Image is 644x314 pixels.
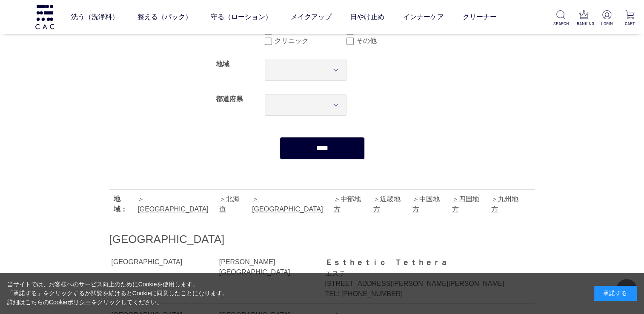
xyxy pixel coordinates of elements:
[7,280,229,307] div: 当サイトでは、お客様へのサービス向上のためにCookieを使用します。 「承諾する」をクリックするか閲覧を続けるとCookieに同意したことになります。 詳細はこちらの をクリックしてください。
[594,286,637,301] div: 承諾する
[109,232,535,247] h2: [GEOGRAPHIC_DATA]
[576,20,591,27] p: RANKING
[49,299,92,305] a: Cookieポリシー
[325,268,515,279] div: エステ
[576,10,591,27] a: RANKING
[34,5,55,29] img: logo
[350,5,384,29] a: 日やけ止め
[216,60,229,68] label: 地域
[137,5,192,29] a: 整える（パック）
[599,20,614,27] p: LOGIN
[622,10,637,27] a: CART
[216,95,243,103] label: 都道府県
[622,20,637,27] p: CART
[290,5,331,29] a: メイクアップ
[412,195,440,213] a: 中国地方
[553,10,568,27] a: SEARCH
[599,10,614,27] a: LOGIN
[403,5,444,29] a: インナーケア
[219,257,315,277] div: [PERSON_NAME][GEOGRAPHIC_DATA]
[325,257,515,268] div: Ｅｓｔｈｅｔｉｃ Ｔｅｔｈｅｒａ
[71,5,118,29] a: 洗う（洗浄料）
[114,194,134,214] div: 地域：
[553,20,568,27] p: SEARCH
[334,195,361,213] a: 中部地方
[112,257,218,267] div: [GEOGRAPHIC_DATA]
[137,195,209,213] a: [GEOGRAPHIC_DATA]
[462,5,496,29] a: クリーナー
[491,195,518,213] a: 九州地方
[219,195,240,213] a: 北海道
[373,195,400,213] a: 近畿地方
[252,195,323,213] a: [GEOGRAPHIC_DATA]
[210,5,272,29] a: 守る（ローション）
[452,195,479,213] a: 四国地方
